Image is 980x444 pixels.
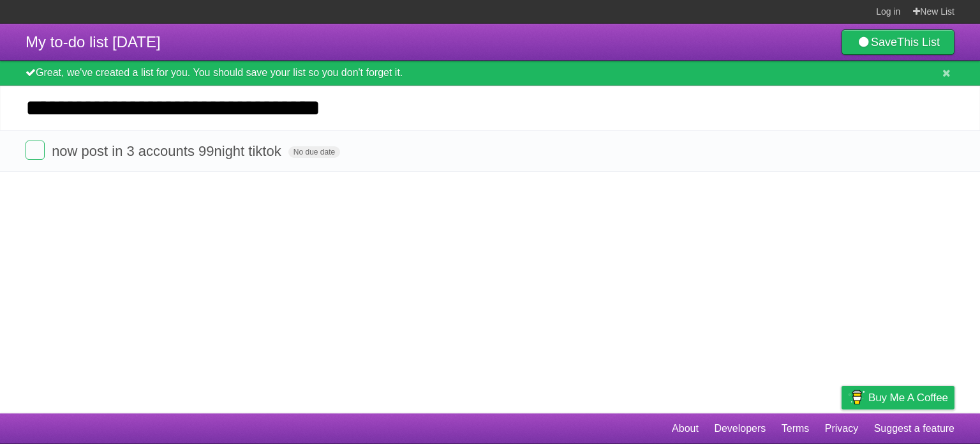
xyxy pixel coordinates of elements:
[52,143,285,159] span: now post in 3 accounts 99night tiktok
[842,386,954,410] a: Buy me a coffee
[714,417,766,441] a: Developers
[825,417,858,441] a: Privacy
[26,33,161,50] span: My to-do list [DATE]
[288,146,340,158] span: No due date
[848,387,865,408] img: Buy me a coffee
[782,417,810,441] a: Terms
[874,417,954,441] a: Suggest a feature
[897,36,940,49] b: This List
[868,387,948,409] span: Buy me a coffee
[672,417,699,441] a: About
[26,141,45,160] label: Done
[842,29,954,55] a: SaveThis List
